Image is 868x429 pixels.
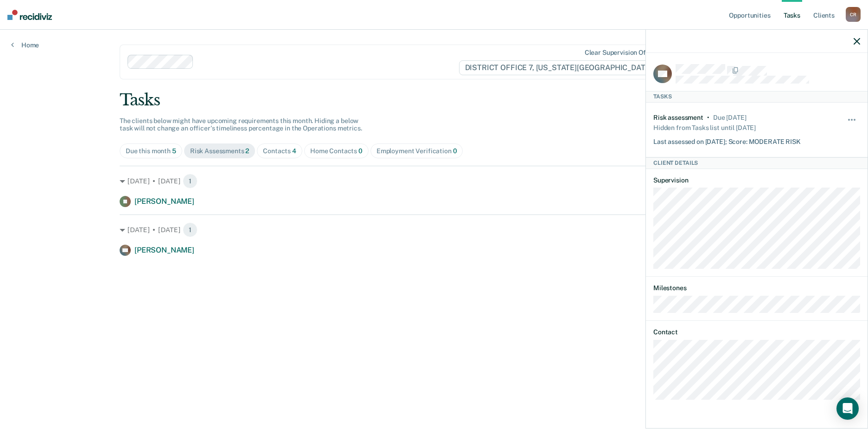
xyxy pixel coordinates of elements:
div: Due this month [126,147,176,155]
span: 5 [172,147,176,155]
img: Recidiviz [7,10,52,20]
dt: Milestones [653,284,860,292]
div: [DATE] • [DATE] [120,174,748,188]
span: 4 [292,147,296,155]
span: 0 [358,147,363,155]
span: 2 [245,147,249,155]
div: Contacts [263,147,296,155]
div: [DATE] • [DATE] [120,222,748,237]
div: Tasks [646,91,868,102]
span: 1 [183,174,198,188]
dt: Supervision [653,176,860,184]
div: Last assessed on [DATE]; Score: MODERATE RISK [653,134,801,146]
span: The clients below might have upcoming requirements this month. Hiding a below task will not chang... [120,117,362,132]
span: 0 [453,147,457,155]
div: Home Contacts [310,147,363,155]
dt: Contact [653,328,860,336]
span: 1 [183,222,198,237]
div: Employment Verification [377,147,457,155]
div: Due in 25 days [713,114,747,122]
div: Risk Assessments [190,147,249,155]
div: Open Intercom Messenger [836,397,859,420]
div: Tasks [120,91,748,110]
div: Hidden from Tasks list until [DATE] [653,121,756,134]
span: [PERSON_NAME] [134,197,194,206]
div: • [707,114,709,122]
div: C R [846,7,861,22]
div: Client Details [646,157,868,169]
span: [PERSON_NAME] [134,246,194,254]
a: Home [11,41,39,49]
div: Clear supervision officers [585,49,664,57]
span: DISTRICT OFFICE 7, [US_STATE][GEOGRAPHIC_DATA] [459,60,665,75]
div: Risk assessment [653,114,703,122]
